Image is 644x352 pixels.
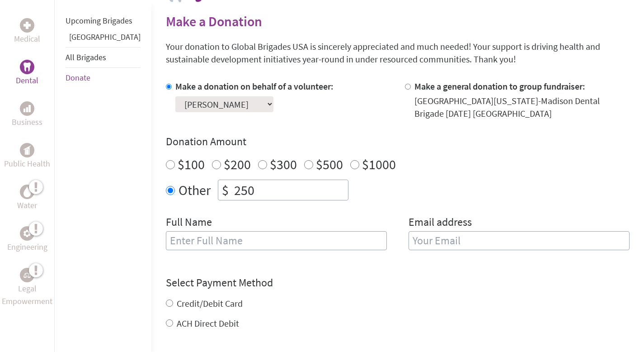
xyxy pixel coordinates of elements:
[20,143,34,157] div: Public Health
[24,22,31,29] img: Medical
[66,15,132,26] a: Upcoming Brigades
[2,282,52,308] p: Legal Empowerment
[12,101,42,128] a: BusinessBusiness
[69,32,141,42] a: [GEOGRAPHIC_DATA]
[66,31,141,47] li: Guatemala
[232,180,348,200] input: Enter Amount
[362,156,396,173] label: $1000
[7,226,47,253] a: EngineeringEngineering
[316,156,343,173] label: $500
[177,318,239,329] label: ACH Direct Debit
[66,52,106,62] a: All Brigades
[175,81,334,92] label: Make a donation on behalf of a volunteer:
[20,185,34,199] div: Water
[24,186,31,197] img: Water
[14,33,40,45] p: Medical
[270,156,297,173] label: $300
[20,18,34,33] div: Medical
[24,272,31,278] img: Legal Empowerment
[409,231,630,250] input: Your Email
[218,180,232,200] div: $
[24,62,31,71] img: Dental
[17,199,37,212] p: Water
[20,226,34,241] div: Engineering
[24,146,31,155] img: Public Health
[14,18,40,45] a: MedicalMedical
[66,72,90,83] a: Donate
[12,116,42,128] p: Business
[66,11,141,31] li: Upcoming Brigades
[414,95,630,120] div: [GEOGRAPHIC_DATA][US_STATE]-Madison Dental Brigade [DATE] [GEOGRAPHIC_DATA]
[4,143,50,170] a: Public HealthPublic Health
[16,60,38,87] a: DentalDental
[414,81,585,92] label: Make a general donation to group fundraiser:
[16,74,38,87] p: Dental
[178,156,205,173] label: $100
[66,47,141,68] li: All Brigades
[224,156,251,173] label: $200
[20,268,34,282] div: Legal Empowerment
[20,60,34,74] div: Dental
[166,231,387,250] input: Enter Full Name
[179,180,211,200] label: Other
[166,13,630,29] h2: Make a Donation
[66,68,141,88] li: Donate
[166,134,630,149] h4: Donation Amount
[17,185,37,212] a: WaterWater
[20,101,34,116] div: Business
[4,157,50,170] p: Public Health
[409,215,472,231] label: Email address
[166,276,630,290] h4: Select Payment Method
[177,298,243,309] label: Credit/Debit Card
[166,215,212,231] label: Full Name
[166,40,630,66] p: Your donation to Global Brigades USA is sincerely appreciated and much needed! Your support is dr...
[7,241,47,253] p: Engineering
[24,105,31,112] img: Business
[2,268,52,308] a: Legal EmpowermentLegal Empowerment
[24,230,31,237] img: Engineering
